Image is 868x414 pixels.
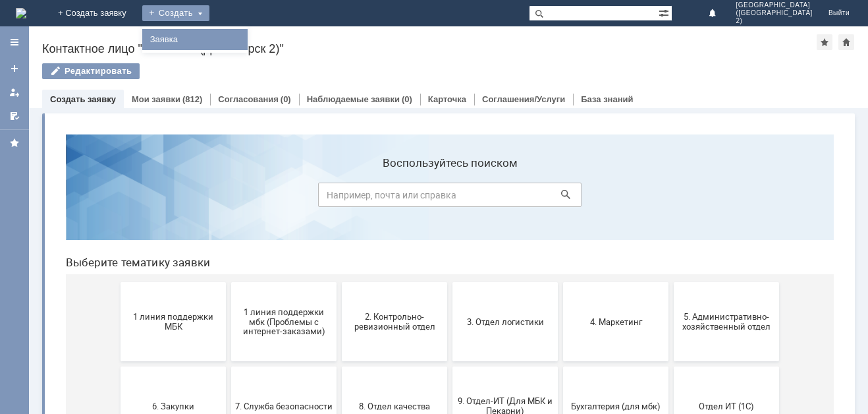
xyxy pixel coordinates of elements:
input: Например, почта или справка [263,59,526,83]
button: Франчайзинг [397,327,502,406]
button: Это соглашение не активно! [508,327,613,406]
button: 1 линия поддержки мбк (Проблемы с интернет-заказами) [176,158,281,237]
a: Заявка [145,32,245,47]
button: Бухгалтерия (для мбк) [508,243,613,322]
button: 7. Служба безопасности [176,243,281,322]
div: (0) [281,94,291,104]
a: Создать заявку [50,94,116,104]
span: 1 линия поддержки мбк (Проблемы с интернет-заказами) [180,183,277,212]
label: Воспользуйтесь поиском [263,32,526,45]
header: Выберите тематику заявки [11,132,778,145]
a: База знаний [581,94,633,104]
div: Создать [142,5,209,21]
a: Мои заявки [4,82,25,103]
span: Отдел-ИТ (Офис) [180,361,277,371]
a: Перейти на домашнюю страницу [16,8,26,18]
a: Мои заявки [132,94,180,104]
span: [GEOGRAPHIC_DATA] [736,1,812,9]
button: 6. Закупки [65,243,171,322]
span: 7. Служба безопасности [180,277,277,287]
span: 3. Отдел логистики [401,192,499,202]
button: 2. Контрольно-ревизионный отдел [286,158,392,237]
button: Отдел-ИТ (Битрикс24 и CRM) [65,327,171,406]
a: Карточка [428,94,466,104]
span: Расширенный поиск [659,6,672,18]
span: 1 линия поддержки МБК [69,188,167,208]
button: Финансовый отдел [286,327,392,406]
span: 2) [736,17,812,25]
button: 1 линия поддержки МБК [65,158,171,237]
div: Сделать домашней страницей [838,34,854,50]
span: 4. Маркетинг [512,192,609,202]
span: 5. Административно-хозяйственный отдел [622,188,720,208]
button: 4. Маркетинг [508,158,613,237]
span: [PERSON_NAME]. Услуги ИТ для МБК (оформляет L1) [622,351,720,381]
span: Отдел ИТ (1С) [622,277,720,287]
button: 9. Отдел-ИТ (Для МБК и Пекарни) [397,243,502,322]
div: Добавить в избранное [817,34,832,50]
span: Это соглашение не активно! [512,357,609,376]
a: Создать заявку [4,58,25,79]
span: Отдел-ИТ (Битрикс24 и CRM) [69,357,167,376]
span: 8. Отдел качества [290,277,388,287]
span: Бухгалтерия (для мбк) [512,277,609,287]
a: Соглашения/Услуги [482,94,565,104]
a: Мои согласования [4,105,25,127]
button: Отдел-ИТ (Офис) [176,327,281,406]
span: Финансовый отдел [290,361,388,371]
span: 9. Отдел-ИТ (Для МБК и Пекарни) [401,272,499,292]
button: 8. Отдел качества [286,243,392,322]
button: Отдел ИТ (1С) [618,243,724,322]
div: (0) [402,94,412,104]
span: 6. Закупки [69,277,167,287]
img: logo [16,8,26,18]
span: 2. Контрольно-ревизионный отдел [290,188,388,208]
button: 3. Отдел логистики [397,158,502,237]
a: Согласования [218,94,279,104]
button: 5. Административно-хозяйственный отдел [618,158,724,237]
div: (812) [182,94,202,104]
button: [PERSON_NAME]. Услуги ИТ для МБК (оформляет L1) [618,327,724,406]
span: ([GEOGRAPHIC_DATA] [736,9,812,17]
a: Наблюдаемые заявки [307,94,400,104]
span: Франчайзинг [401,361,499,371]
div: Контактное лицо "Смоленск (Десногорск 2)" [42,42,817,55]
